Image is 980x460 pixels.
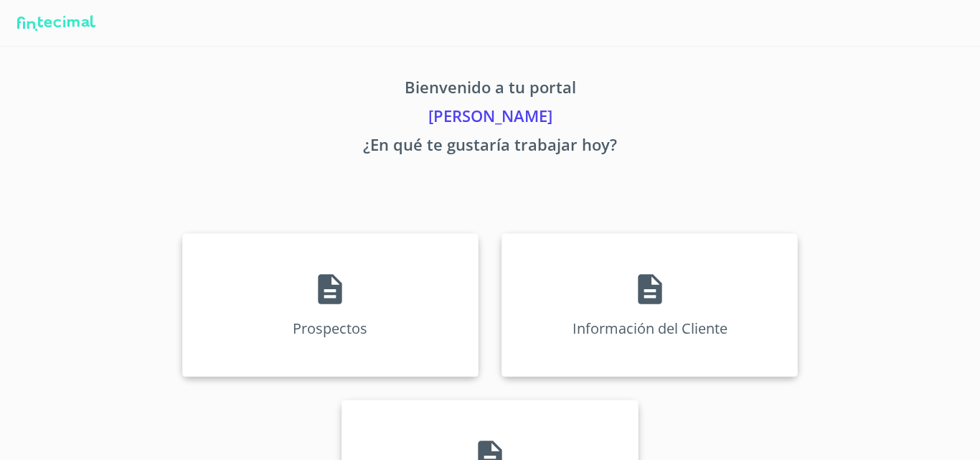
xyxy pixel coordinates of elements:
[293,319,367,338] p: Prospectos
[48,133,932,161] p: ¿En qué te gustaría trabajar hoy?
[573,319,727,338] p: Información del Cliente
[48,104,932,133] p: [PERSON_NAME]
[48,75,932,104] p: Bienvenido a tu portal
[818,11,963,34] button: account of current user
[818,11,946,34] span: [PERSON_NAME]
